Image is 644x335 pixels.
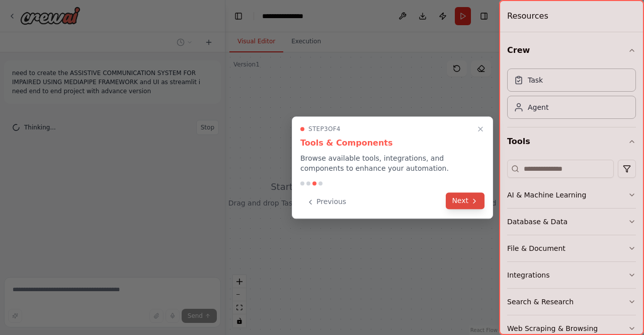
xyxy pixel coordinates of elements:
button: Close walkthrough [474,123,487,135]
button: Hide left sidebar [231,9,246,23]
p: Browse available tools, integrations, and components to enhance your automation. [300,153,485,173]
button: Previous [300,193,352,210]
span: Step 3 of 4 [308,125,341,133]
h3: Tools & Components [300,137,485,149]
button: Next [446,192,485,209]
